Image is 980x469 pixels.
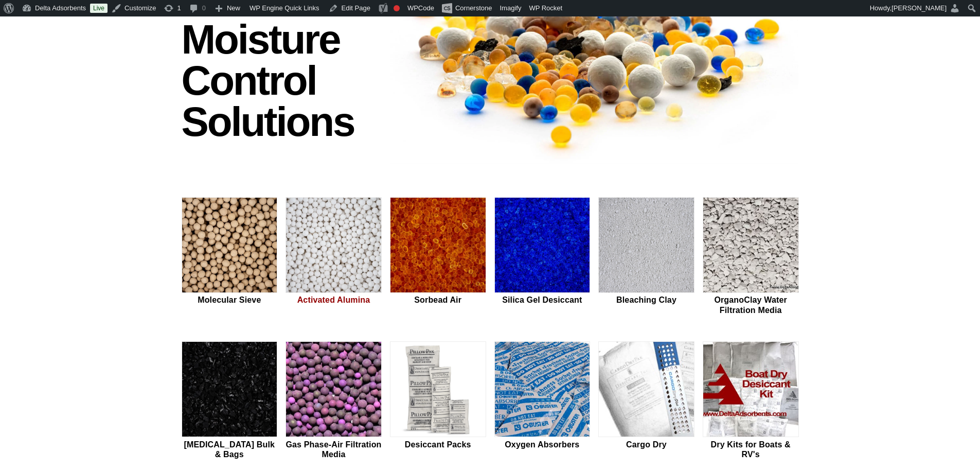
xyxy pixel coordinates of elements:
[703,197,799,317] a: OrganoClay Water Filtration Media
[390,197,486,317] a: Sorbead Air
[494,440,591,449] h2: Oxygen Absorbers
[703,295,799,315] h2: OrganoClay Water Filtration Media
[182,295,278,305] h2: Molecular Sieve
[494,341,591,461] a: Oxygen Absorbers
[286,197,382,317] a: Activated Alumina
[90,4,108,13] a: Live
[598,197,694,317] a: Bleaching Clay
[182,440,278,459] h2: [MEDICAL_DATA] Bulk & Bags
[182,197,278,317] a: Molecular Sieve
[892,4,947,12] span: [PERSON_NAME]
[390,295,486,305] h2: Sorbead Air
[286,295,382,305] h2: Activated Alumina
[703,440,799,459] h2: Dry Kits for Boats & RV's
[286,440,382,459] h2: Gas Phase-Air Filtration Media
[494,295,591,305] h2: Silica Gel Desiccant
[182,341,278,461] a: [MEDICAL_DATA] Bulk & Bags
[394,5,400,11] div: Focus keyphrase not set
[286,341,382,461] a: Gas Phase-Air Filtration Media
[494,197,591,317] a: Silica Gel Desiccant
[598,295,694,305] h2: Bleaching Clay
[598,341,694,461] a: Cargo Dry
[598,440,694,449] h2: Cargo Dry
[182,19,380,143] h1: Moisture Control Solutions
[390,440,486,449] h2: Desiccant Packs
[390,341,486,461] a: Desiccant Packs
[703,341,799,461] a: Dry Kits for Boats & RV's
